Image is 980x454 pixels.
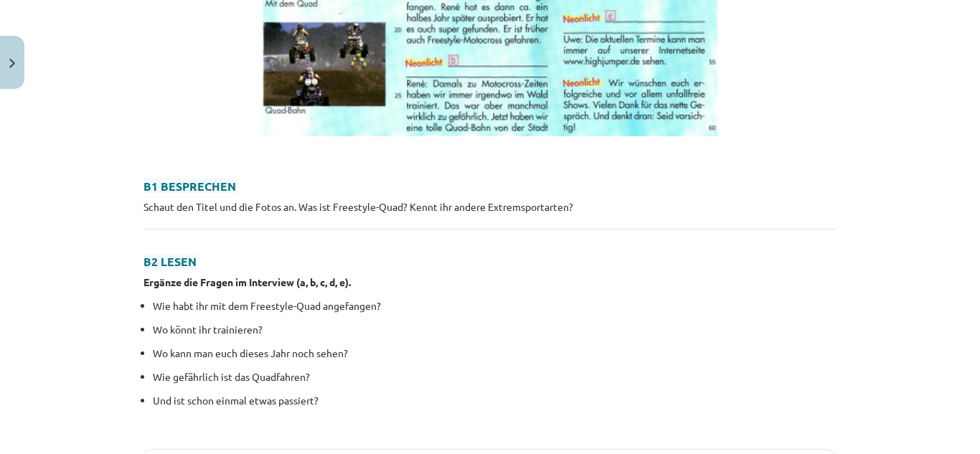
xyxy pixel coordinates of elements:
[153,298,837,313] p: Wie habt ihr mit dem Freestyle-Quad angefangen?
[153,322,837,337] p: Wo könnt ihr trainieren?
[153,393,837,408] p: Und ist schon einmal etwas passiert?
[143,275,351,288] strong: Ergänze die Fragen im Interview (a, b, c, d, e).
[9,59,15,68] img: icon-close-lesson-0947bae3869378f0d4975bcd49f059093ad1ed9edebbc8119c70593378902aed.svg
[143,254,197,269] span: B2 LESEN
[143,179,236,194] span: B1 BESPRECHEN
[153,369,837,384] p: Wie gefährlich ist das Quadfahren?
[143,199,837,214] p: Schaut den Titel und die Fotos an. Was ist Freestyle-Quad? Kennt ihr andere Extremsportarten?
[153,346,837,361] p: Wo kann man euch dieses Jahr noch sehen?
